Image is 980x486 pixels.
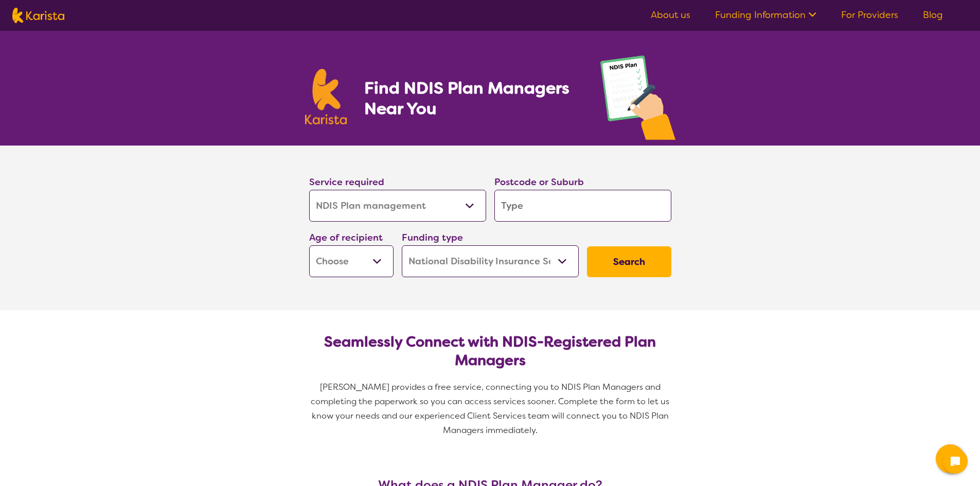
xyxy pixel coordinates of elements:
[364,78,579,119] h1: Find NDIS Plan Managers Near You
[12,8,64,23] img: Karista logo
[311,382,671,436] span: [PERSON_NAME] provides a free service, connecting you to NDIS Plan Managers and completing the pa...
[651,9,690,21] a: About us
[317,333,663,370] h2: Seamlessly Connect with NDIS-Registered Plan Managers
[923,9,943,21] a: Blog
[587,246,671,277] button: Search
[494,176,584,188] label: Postcode or Suburb
[600,56,675,146] img: plan-management
[494,190,671,222] input: Type
[841,9,898,21] a: For Providers
[305,69,347,124] img: Karista logo
[715,9,816,21] a: Funding Information
[309,231,383,244] label: Age of recipient
[309,176,384,188] label: Service required
[402,231,463,244] label: Funding type
[936,444,965,473] button: Channel Menu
